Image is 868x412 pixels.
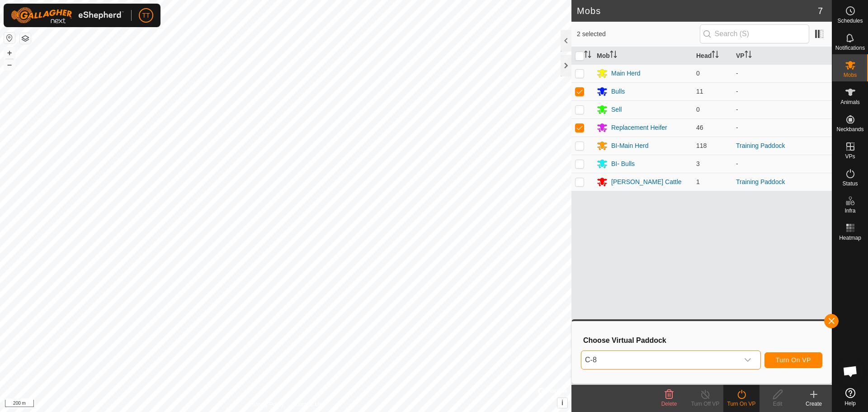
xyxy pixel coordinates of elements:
[745,52,752,59] p-sorticon: Activate to sort
[611,141,648,151] div: BI-Main Herd
[696,142,707,149] span: 118
[835,45,865,51] span: Notifications
[295,400,321,408] a: Contact Us
[839,235,861,241] span: Heatmap
[796,400,832,408] div: Create
[696,106,700,113] span: 0
[832,384,868,410] a: Help
[732,118,832,137] td: -
[712,52,719,59] p-sorticon: Activate to sort
[844,72,857,78] span: Mobs
[142,11,150,20] span: TT
[739,351,757,369] div: dropdown trigger
[561,399,563,407] span: i
[661,401,677,407] span: Delete
[844,208,855,213] span: Infra
[11,7,124,24] img: Gallagher Logo
[693,47,732,65] th: Head
[611,105,622,114] div: Sell
[844,401,856,406] span: Help
[842,181,858,186] span: Status
[759,400,796,408] div: Edit
[593,47,693,65] th: Mob
[732,64,832,82] td: -
[696,70,700,77] span: 0
[611,69,641,78] div: Main Herd
[250,400,284,408] a: Privacy Policy
[723,400,759,408] div: Turn On VP
[700,24,809,43] input: Search (S)
[584,52,591,59] p-sorticon: Activate to sort
[696,160,700,167] span: 3
[696,88,703,95] span: 11
[736,178,785,185] a: Training Paddock
[776,356,811,364] span: Turn On VP
[4,33,15,43] button: Reset Map
[611,159,635,169] div: BI- Bulls
[611,87,625,96] div: Bulls
[611,123,667,133] div: Replacement Heifer
[732,47,832,65] th: VP
[687,400,723,408] div: Turn Off VP
[4,59,15,70] button: –
[818,4,823,18] span: 7
[610,52,617,59] p-sorticon: Activate to sort
[732,100,832,118] td: -
[845,154,855,159] span: VPs
[732,82,832,100] td: -
[557,398,567,408] button: i
[736,142,785,149] a: Training Paddock
[577,5,818,16] h2: Mobs
[836,127,863,132] span: Neckbands
[696,124,703,131] span: 46
[837,18,863,24] span: Schedules
[764,352,822,368] button: Turn On VP
[583,336,822,345] h3: Choose Virtual Paddock
[611,177,682,187] div: [PERSON_NAME] Cattle
[837,358,864,385] div: Open chat
[732,155,832,173] td: -
[20,33,31,44] button: Map Layers
[696,178,700,185] span: 1
[840,99,860,105] span: Animals
[581,351,739,369] span: C-8
[577,29,700,39] span: 2 selected
[4,47,15,58] button: +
